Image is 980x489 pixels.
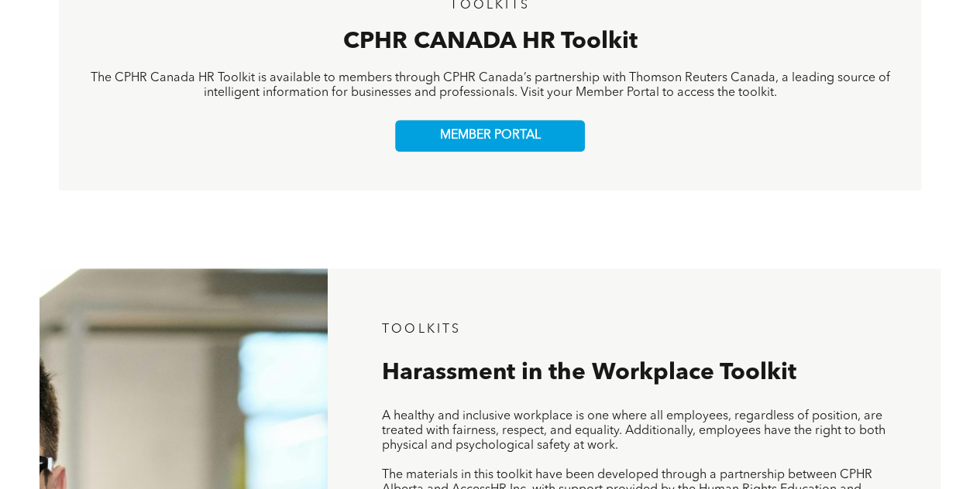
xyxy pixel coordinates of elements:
[440,128,541,143] span: MEMBER PORTAL
[91,72,890,99] span: The CPHR Canada HR Toolkit is available to members through CPHR Canada’s partnership with Thomson...
[382,323,462,336] span: TOOLKITS
[382,361,796,385] span: Harassment in the Workplace Toolkit
[342,30,637,53] span: CPHR CANADA HR Toolkit
[395,120,585,152] a: MEMBER PORTAL
[382,410,885,452] span: A healthy and inclusive workplace is one where all employees, regardless of position, are treated...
